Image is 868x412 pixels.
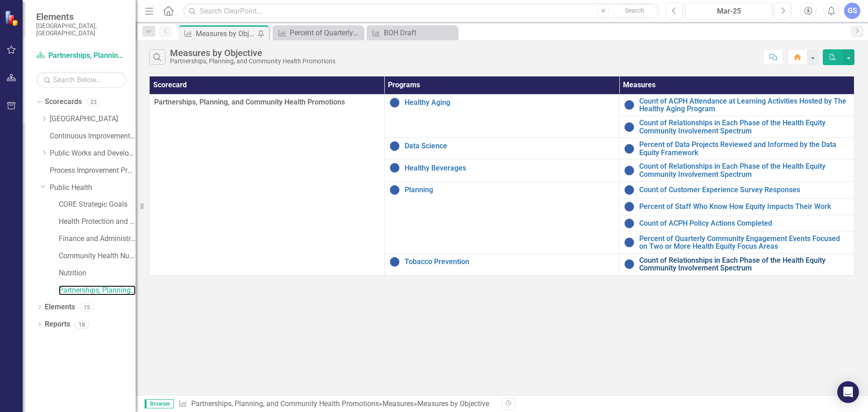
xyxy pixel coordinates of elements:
[179,399,495,409] div: » »
[196,28,255,39] div: Measures by Objective
[639,141,849,156] a: Percent of Data Projects Reviewed and Informed by the Data Equity Framework
[624,143,635,154] img: Baselining
[639,203,849,211] a: Percent of Staff Who Know How Equity Impacts Their Work
[80,303,94,311] div: 15
[59,251,136,261] a: Community Health Nursing
[389,256,400,267] img: Baselining
[639,186,849,194] a: Count of Customer Experience Survey Responses
[45,97,82,107] a: Scorecards
[624,259,635,270] img: Baselining
[59,199,136,210] a: CORE Strategic Goals
[50,166,136,176] a: Process Improvement Program
[685,3,772,19] button: Mar-25
[59,268,136,279] a: Nutrition
[639,219,849,227] a: Count of ACPH Policy Actions Completed
[382,399,414,408] a: Measures
[389,162,400,173] img: Baselining
[417,399,489,408] div: Measures by Objective
[45,302,75,313] a: Elements
[405,186,615,194] a: Planning
[59,217,136,227] a: Health Protection and Response
[50,183,136,193] a: Public Health
[369,27,455,38] a: BOH Draft
[50,131,136,142] a: Continuous Improvement Program
[5,10,20,26] img: ClearPoint Strategy
[59,234,136,244] a: Finance and Administration
[154,98,345,106] span: Partnerships, Planning, and Community Health Promotions
[384,27,455,38] div: BOH Draft
[639,97,849,113] a: Count of ACPH Attendance at Learning Activities Hosted by The Healthy Aging Program
[389,97,400,108] img: Baselining
[145,399,174,408] span: Browser
[59,285,136,296] a: Partnerships, Planning, and Community Health Promotions
[75,321,89,328] div: 18
[405,142,615,150] a: Data Science
[405,258,615,266] a: Tobacco Prevention
[639,235,849,251] a: Percent of Quarterly Community Engagement Events Focused on Two or More Health Equity Focus Areas
[36,51,127,61] a: Partnerships, Planning, and Community Health Promotions
[639,162,849,178] a: Count of Relationships in Each Phase of the Health Equity Community Involvement Spectrum
[624,165,635,176] img: Baselining
[36,22,127,37] small: [GEOGRAPHIC_DATA], [GEOGRAPHIC_DATA]
[389,141,400,152] img: Baselining
[275,27,361,38] a: Percent of Quarterly Community Engagement Events Focused on Two or More Health Equity Focus Areas
[36,11,127,22] span: Elements
[624,201,635,212] img: Baselining
[45,319,70,330] a: Reports
[612,5,657,17] button: Search
[50,114,136,124] a: [GEOGRAPHIC_DATA]
[639,119,849,135] a: Count of Relationships in Each Phase of the Health Equity Community Involvement Spectrum
[50,148,136,159] a: Public Works and Development
[405,164,615,172] a: Healthy Beverages
[624,122,635,133] img: Baselining
[183,3,659,19] input: Search ClearPoint...
[86,98,101,106] div: 23
[624,237,635,248] img: Baselining
[689,6,769,17] div: Mar-25
[844,3,860,19] button: GS
[170,58,335,65] div: Partnerships, Planning, and Community Health Promotions
[837,381,859,403] div: Open Intercom Messenger
[639,256,849,272] a: Count of Relationships in Each Phase of the Health Equity Community Involvement Spectrum
[405,99,615,107] a: Healthy Aging
[191,399,379,408] a: Partnerships, Planning, and Community Health Promotions
[624,218,635,229] img: Baselining
[624,185,635,195] img: Baselining
[36,72,127,88] input: Search Below...
[624,99,635,110] img: Baselining
[389,185,400,195] img: Baselining
[290,27,361,38] div: Percent of Quarterly Community Engagement Events Focused on Two or More Health Equity Focus Areas
[170,48,335,58] div: Measures by Objective
[625,7,644,14] span: Search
